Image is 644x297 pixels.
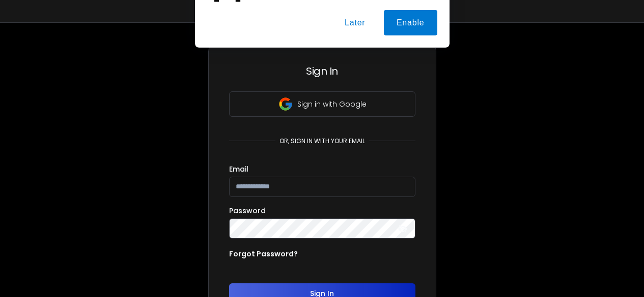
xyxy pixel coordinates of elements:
[384,53,437,78] button: Enable
[229,91,415,117] button: Sign in with Google
[248,12,437,36] div: Enable notifications to stay on top of your campaigns with real-time updates on replies.
[229,249,298,259] p: Forgot Password?
[332,53,378,78] button: Later
[275,137,369,145] p: or, sign in with your email
[229,207,266,214] label: Password
[229,166,248,173] label: Email
[207,12,248,53] img: notification icon
[297,99,367,109] p: Sign in with Google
